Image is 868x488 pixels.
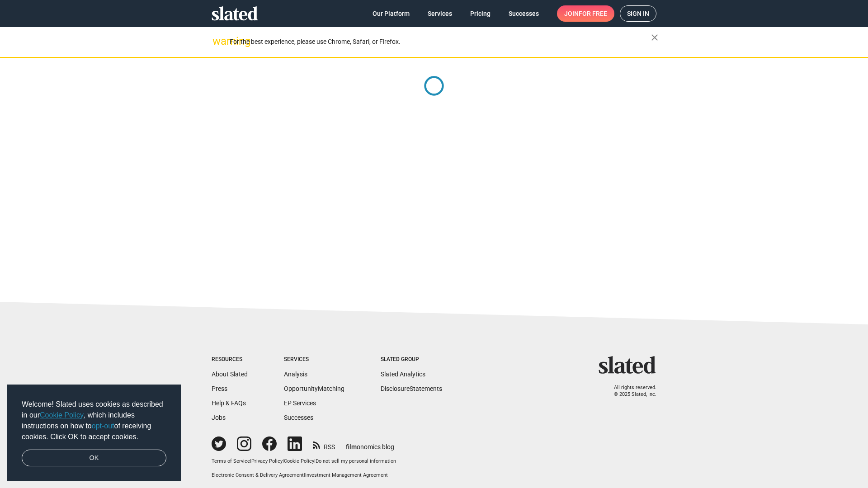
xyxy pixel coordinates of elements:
[501,5,546,22] a: Successes
[212,385,227,392] a: Press
[284,371,307,378] a: Analysis
[470,5,491,22] span: Pricing
[557,5,614,22] a: Joinfor free
[230,36,651,48] div: For the best experience, please use Chrome, Safari, or Firefox.
[381,385,442,392] a: DisclosureStatements
[579,5,607,22] span: for free
[250,458,251,464] span: |
[212,36,223,47] mat-icon: warning
[627,6,649,21] span: Sign in
[316,458,396,465] button: Do not sell my personal information
[365,5,417,22] a: Our Platform
[420,5,459,22] a: Services
[381,371,425,378] a: Slated Analytics
[463,5,498,22] a: Pricing
[284,385,344,392] a: OpportunityMatching
[212,399,246,407] a: Help & FAQs
[212,414,226,421] a: Jobs
[283,458,284,464] span: |
[304,472,305,478] span: |
[428,5,452,22] span: Services
[284,356,344,363] div: Services
[620,5,656,22] a: Sign in
[22,450,166,467] a: dismiss cookie message
[373,5,410,22] span: Our Platform
[284,458,314,464] a: Cookie Policy
[346,436,394,451] a: filmonomics blog
[284,414,313,421] a: Successes
[564,5,607,22] span: Join
[604,385,656,398] p: All rights reserved. © 2025 Slated, Inc.
[509,5,539,22] span: Successes
[346,443,357,450] span: film
[313,437,335,451] a: RSS
[314,458,316,464] span: |
[212,371,248,378] a: About Slated
[212,458,250,464] a: Terms of Service
[92,422,114,430] a: opt-out
[212,356,248,363] div: Resources
[22,399,166,442] span: Welcome! Slated uses cookies as described in our , which includes instructions on how to of recei...
[7,385,181,481] div: cookieconsent
[40,411,84,419] a: Cookie Policy
[251,458,283,464] a: Privacy Policy
[649,32,660,43] mat-icon: close
[381,356,442,363] div: Slated Group
[212,472,304,478] a: Electronic Consent & Delivery Agreement
[284,399,316,407] a: EP Services
[305,472,388,478] a: Investment Management Agreement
